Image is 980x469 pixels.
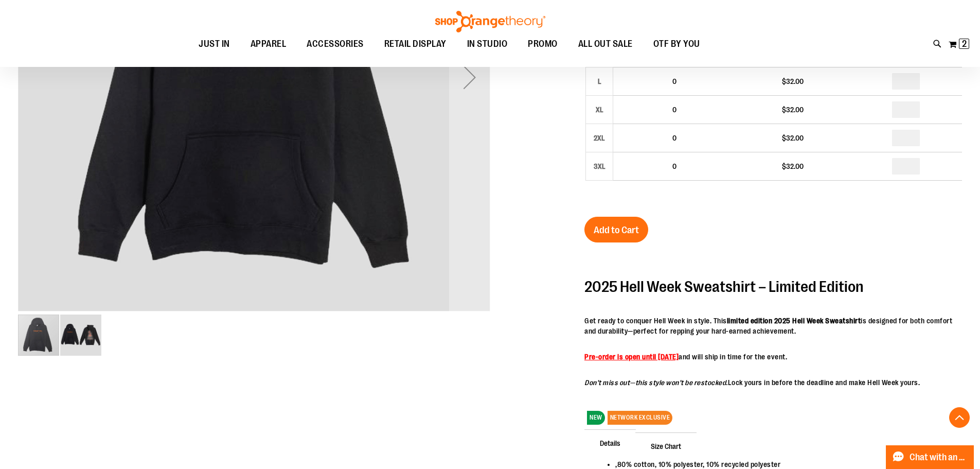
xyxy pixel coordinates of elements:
[584,352,962,362] p: and will ship in time for the event.
[584,316,962,336] p: Get ready to conquer Hell Week in style. This is designed for both comfort and durability—perfect...
[910,453,968,462] span: Chat with an Expert
[740,133,845,143] div: $32.00
[594,224,639,236] span: Add to Cart
[584,378,728,387] em: Don’t miss out—this style won’t be restocked.
[592,130,607,146] div: 2XL
[635,432,697,459] span: Size Chart
[949,407,970,428] button: Back To Top
[307,32,364,56] span: ACCESSORIES
[653,32,700,56] span: OTF BY YOU
[584,429,636,456] span: Details
[727,317,861,325] strong: limited edition 2025 Hell Week Sweatshirt
[199,32,230,56] span: JUST IN
[584,217,648,242] button: Add to Cart
[740,161,845,171] div: $32.00
[672,162,676,170] span: 0
[672,106,676,114] span: 0
[592,74,607,89] div: L
[608,411,673,425] span: NETWORK EXCLUSIVE
[740,76,845,86] div: $32.00
[584,353,679,361] strong: Pre-order is open until [DATE]
[672,77,676,85] span: 0
[592,102,607,117] div: XL
[60,314,101,357] div: image 2 of 2
[528,32,558,56] span: PROMO
[251,32,287,56] span: APPAREL
[886,445,974,469] button: Chat with an Expert
[578,32,633,56] span: ALL OUT SALE
[672,134,676,142] span: 0
[592,159,607,174] div: 3XL
[740,105,845,115] div: $32.00
[18,314,60,357] div: image 1 of 2
[584,377,962,388] p: Lock yours in before the deadline and make Hell Week yours.
[587,411,605,425] span: NEW
[434,11,547,32] img: Shop Orangetheory
[60,315,101,356] img: 2025 Hell Week Hooded Sweatshirt
[962,39,967,49] span: 2
[384,32,447,56] span: RETAIL DISPLAY
[467,32,508,56] span: IN STUDIO
[584,279,962,295] h2: 2025 Hell Week Sweatshirt – Limited Edition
